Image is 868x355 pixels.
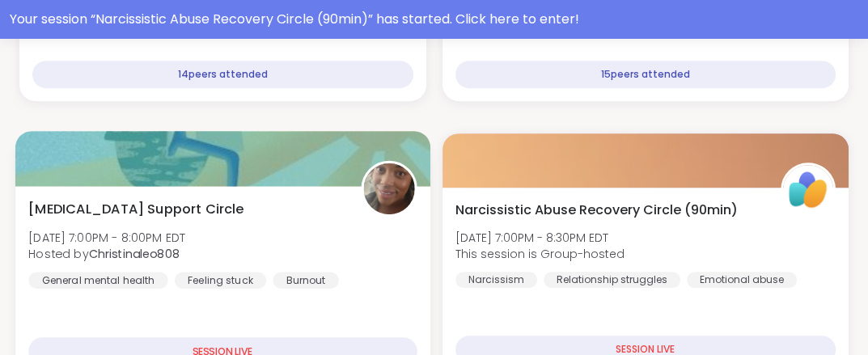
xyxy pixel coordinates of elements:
div: Feeling stuck [175,272,266,288]
div: General mental health [28,272,167,288]
div: Your session “ Narcissistic Abuse Recovery Circle (90min) ” has started. Click here to enter! [10,10,858,29]
div: 14 peers attended [32,61,413,88]
span: [MEDICAL_DATA] Support Circle [28,199,243,218]
span: [DATE] 7:00PM - 8:30PM EDT [455,230,625,246]
div: Emotional abuse [687,272,797,288]
span: [DATE] 7:00PM - 8:00PM EDT [28,229,185,245]
div: Narcissism [455,272,537,288]
div: Burnout [273,272,339,288]
span: Hosted by [28,246,185,262]
span: Narcissistic Abuse Recovery Circle (90min) [455,201,738,220]
img: ShareWell [783,165,833,215]
img: Christinaleo808 [363,163,414,214]
div: 15 peers attended [455,61,836,88]
b: Christinaleo808 [89,246,180,262]
div: Relationship struggles [544,272,680,288]
span: This session is Group-hosted [455,246,625,262]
